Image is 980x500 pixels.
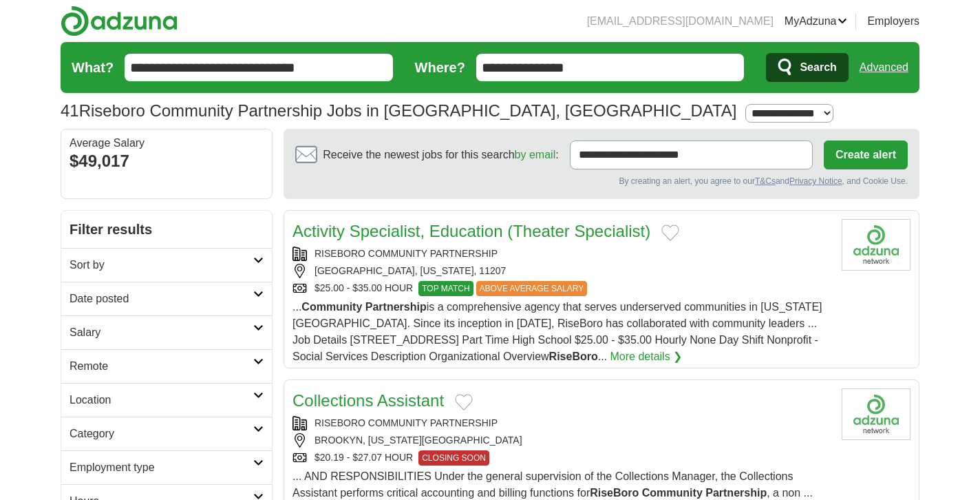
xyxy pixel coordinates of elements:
[61,98,79,123] span: 41
[61,248,272,282] a: Sort by
[61,349,272,383] a: Remote
[72,57,114,78] label: What?
[61,315,272,349] a: Salary
[292,433,831,448] div: BROOKYN, [US_STATE][GEOGRAPHIC_DATA]
[590,487,639,499] strong: RiseBoro
[292,281,831,296] div: $25.00 - $35.00 HOUR
[295,175,908,187] div: By creating an alert, you agree to our and , and Cookie Use.
[418,450,489,466] span: CLOSING SOON
[292,391,444,410] a: Collections Assistant
[418,281,473,296] span: TOP MATCH
[70,149,264,174] div: $49,017
[292,470,813,499] span: ... AND RESPONSIBILITIES Under the general supervision of the Collections Manager, the Collection...
[476,281,588,296] span: ABOVE AVERAGE SALARY
[61,101,737,120] h1: Riseboro Community Partnership Jobs in [GEOGRAPHIC_DATA], [GEOGRAPHIC_DATA]
[549,351,598,362] strong: RiseBoro
[70,257,253,273] h2: Sort by
[365,301,427,313] strong: Partnership
[515,149,556,160] a: by email
[61,211,272,248] h2: Filter results
[842,388,910,440] img: Company logo
[842,219,910,271] img: Company logo
[755,176,776,186] a: T&Cs
[785,13,848,30] a: MyAdzuna
[860,54,908,81] a: Advanced
[70,291,253,307] h2: Date posted
[61,6,178,37] img: Adzuna logo
[292,264,831,278] div: [GEOGRAPHIC_DATA], [US_STATE], 11207
[61,383,272,417] a: Location
[61,282,272,315] a: Date posted
[455,394,473,410] button: Add to favorite jobs
[642,487,703,499] strong: Community
[610,348,683,365] a: More details ❯
[800,54,836,81] span: Search
[824,140,908,169] button: Create alert
[292,222,650,240] a: Activity Specialist, Education (Theater Specialist)
[61,450,272,484] a: Employment type
[415,57,465,78] label: Where?
[292,416,831,430] div: RISEBORO COMMUNITY PARTNERSHIP
[292,450,831,466] div: $20.19 - $27.07 HOUR
[867,13,919,30] a: Employers
[661,225,679,241] button: Add to favorite jobs
[587,13,774,30] li: [EMAIL_ADDRESS][DOMAIN_NAME]
[70,138,264,149] div: Average Salary
[292,247,831,261] div: RISEBORO COMMUNITY PARTNERSHIP
[789,176,842,186] a: Privacy Notice
[766,53,848,82] button: Search
[70,324,253,341] h2: Salary
[70,426,253,442] h2: Category
[301,301,362,313] strong: Community
[61,417,272,450] a: Category
[70,392,253,408] h2: Location
[70,459,253,476] h2: Employment type
[323,147,558,163] span: Receive the newest jobs for this search :
[292,301,822,362] span: ... is a comprehensive agency that serves underserved communities in [US_STATE][GEOGRAPHIC_DATA]....
[70,358,253,375] h2: Remote
[705,487,767,499] strong: Partnership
